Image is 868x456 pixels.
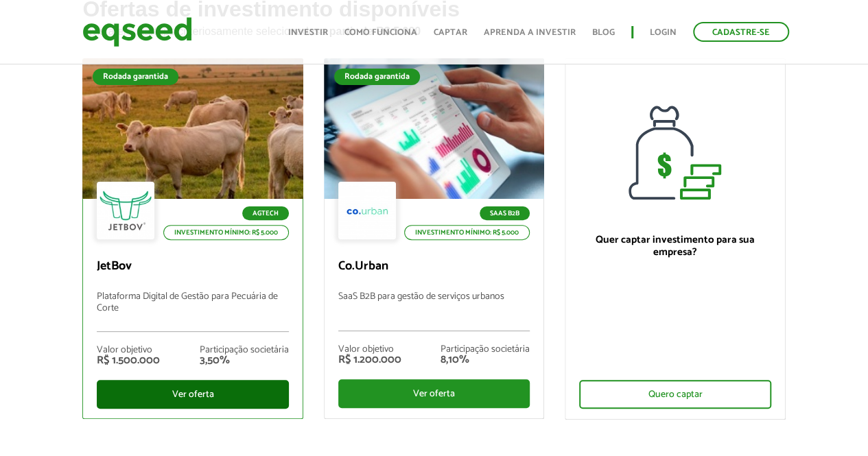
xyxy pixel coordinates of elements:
[338,345,401,355] div: Valor objetivo
[338,355,401,365] div: R$ 1.200.000
[200,355,289,366] div: 3,50%
[97,291,288,332] p: Plataforma Digital de Gestão para Pecuária de Corte
[334,69,420,85] div: Rodada garantida
[441,355,530,365] div: 8,10%
[338,259,530,274] p: Co.Urban
[434,28,467,37] a: Captar
[579,380,771,409] div: Quero captar
[324,58,544,419] a: Rodada garantida SaaS B2B Investimento mínimo: R$ 5.000 Co.Urban SaaS B2B para gestão de serviços...
[404,225,530,240] p: Investimento mínimo: R$ 5.000
[344,28,417,37] a: Como funciona
[163,225,289,240] p: Investimento mínimo: R$ 5.000
[693,22,789,42] a: Cadastre-se
[97,259,288,274] p: JetBov
[242,206,289,220] p: Agtech
[480,206,530,220] p: SaaS B2B
[565,58,785,420] a: Quer captar investimento para sua empresa? Quero captar
[97,346,160,355] div: Valor objetivo
[579,234,771,259] p: Quer captar investimento para sua empresa?
[97,355,160,366] div: R$ 1.500.000
[82,14,192,50] img: EqSeed
[200,346,289,355] div: Participação societária
[97,380,288,409] div: Ver oferta
[288,28,328,37] a: Investir
[592,28,615,37] a: Blog
[338,379,530,408] div: Ver oferta
[93,69,178,85] div: Rodada garantida
[441,345,530,355] div: Participação societária
[650,28,677,37] a: Login
[484,28,576,37] a: Aprenda a investir
[82,58,303,419] a: Rodada garantida Agtech Investimento mínimo: R$ 5.000 JetBov Plataforma Digital de Gestão para Pe...
[338,291,530,331] p: SaaS B2B para gestão de serviços urbanos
